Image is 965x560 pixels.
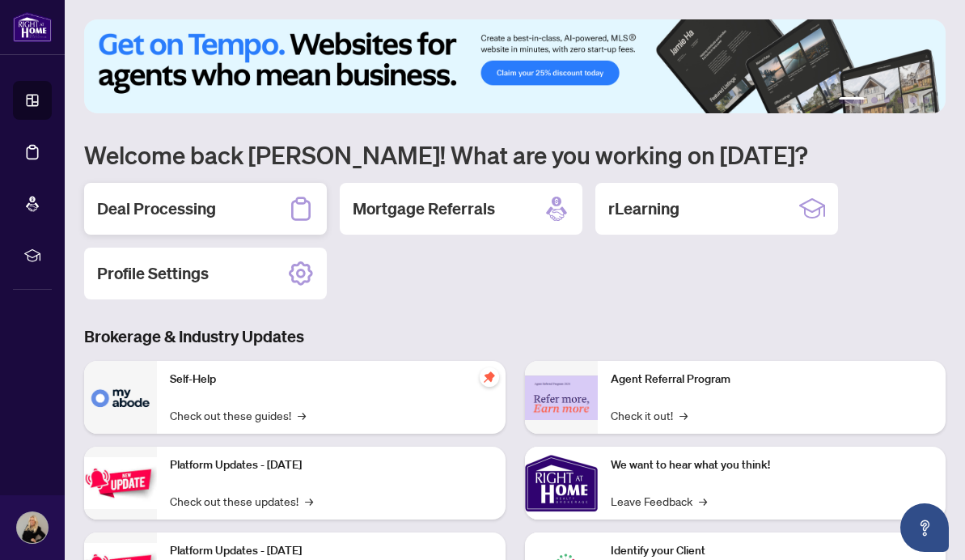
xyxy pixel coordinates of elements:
button: 6 [923,97,929,104]
h3: Brokerage & Industry Updates [84,325,946,348]
h2: Profile Settings [97,262,209,285]
button: Open asap [900,503,949,552]
button: 5 [910,97,916,104]
h2: Deal Processing [97,197,216,220]
img: Platform Updates - July 21, 2025 [84,457,157,508]
span: → [679,406,688,424]
button: 2 [871,97,878,104]
button: 3 [884,97,891,104]
img: Self-Help [84,361,157,434]
p: Self-Help [170,371,493,388]
img: Slide 0 [84,19,946,113]
p: Identify your Client [611,542,933,560]
h2: Mortgage Referrals [353,197,495,220]
a: Check it out!→ [611,406,688,424]
button: 4 [897,97,904,104]
img: We want to hear what you think! [525,447,598,520]
p: Agent Referral Program [611,371,933,388]
p: Platform Updates - [DATE] [170,456,493,474]
p: Platform Updates - [DATE] [170,542,493,560]
img: Profile Icon [17,512,48,543]
p: We want to hear what you think! [611,456,933,474]
span: → [305,492,313,510]
button: 1 [839,97,865,104]
img: Agent Referral Program [525,375,598,420]
img: logo [13,12,52,42]
a: Check out these updates!→ [170,492,313,510]
a: Check out these guides!→ [170,406,306,424]
a: Leave Feedback→ [611,492,707,510]
h2: rLearning [608,197,679,220]
span: pushpin [480,367,499,387]
span: → [298,406,306,424]
h1: Welcome back [PERSON_NAME]! What are you working on [DATE]? [84,139,946,170]
span: → [699,492,707,510]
